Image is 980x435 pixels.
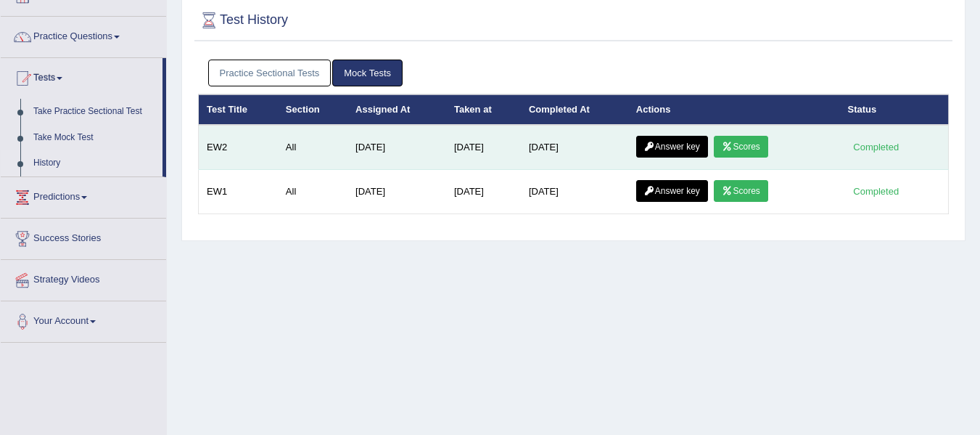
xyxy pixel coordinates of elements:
a: Take Practice Sectional Test [27,99,162,125]
td: [DATE] [521,125,628,170]
th: Assigned At [347,94,446,125]
a: Scores [714,180,767,202]
td: All [278,170,347,214]
th: Section [278,94,347,125]
h2: Test History [198,9,288,31]
th: Actions [628,94,840,125]
a: Mock Tests [332,60,403,86]
a: Strategy Videos [1,260,166,296]
td: [DATE] [347,170,446,214]
td: [DATE] [446,170,521,214]
div: Completed [848,139,905,155]
div: Completed [848,184,905,199]
a: Take Mock Test [27,125,162,151]
a: Answer key [636,136,708,158]
a: Practice Sectional Tests [208,60,332,86]
a: Your Account [1,301,166,338]
a: Answer key [636,180,708,202]
a: Tests [1,58,162,94]
td: EW2 [199,125,278,170]
a: History [27,150,162,176]
a: Practice Questions [1,17,166,53]
td: EW1 [199,170,278,214]
a: Predictions [1,177,166,214]
td: All [278,125,347,170]
a: Success Stories [1,219,166,255]
a: Scores [714,136,767,158]
th: Status [840,94,949,125]
th: Test Title [199,94,278,125]
th: Taken at [446,94,521,125]
td: [DATE] [446,125,521,170]
td: [DATE] [347,125,446,170]
th: Completed At [521,94,628,125]
td: [DATE] [521,170,628,214]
